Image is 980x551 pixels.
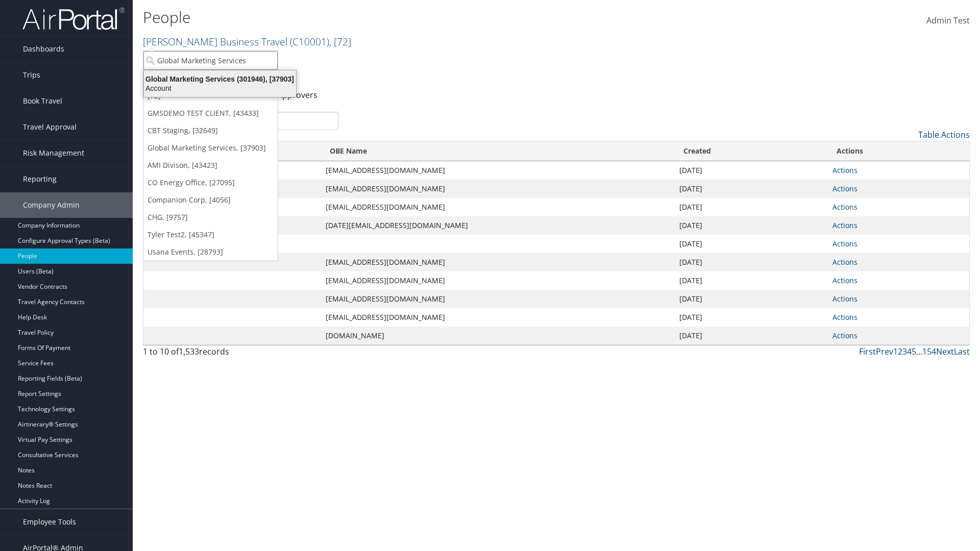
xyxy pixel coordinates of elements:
span: Company Admin [23,192,80,218]
a: 3 [902,346,907,357]
th: Created: activate to sort column ascending [674,141,827,161]
span: Admin Test [926,15,970,26]
a: Next [936,346,954,357]
a: Actions [832,220,857,230]
a: Actions [832,239,857,248]
div: Account [138,84,302,93]
a: CHG, [9757] [143,209,278,226]
a: 1 [893,346,898,357]
td: [DATE] [674,253,827,271]
span: Reporting [23,166,57,192]
td: [EMAIL_ADDRESS][DOMAIN_NAME] [321,271,674,290]
td: [DATE] [674,308,827,327]
th: OBE Name: activate to sort column ascending [321,141,674,161]
a: Actions [832,312,857,322]
td: [DATE] [674,180,827,198]
td: [EMAIL_ADDRESS][DOMAIN_NAME] [321,308,674,327]
a: Companion Corp, [4056] [143,191,278,209]
a: [PERSON_NAME] Business Travel [143,35,351,48]
a: Tyler Test2, [45347] [143,226,278,243]
td: [DATE] [674,271,827,290]
a: Actions [832,331,857,340]
a: 4 [907,346,912,357]
td: [DATE] [674,198,827,216]
a: CBT Staging, [32649] [143,122,278,139]
a: Actions [832,275,857,285]
a: Table Actions [918,129,970,140]
span: , [ 72 ] [329,35,351,48]
td: [DATE] [674,161,827,180]
div: 1 to 10 of records [143,345,338,363]
span: Risk Management [23,140,84,166]
a: Last [954,346,970,357]
td: [EMAIL_ADDRESS][DOMAIN_NAME] [321,290,674,308]
a: Actions [832,184,857,193]
td: [DATE][EMAIL_ADDRESS][DOMAIN_NAME] [321,216,674,235]
a: Actions [832,165,857,175]
h1: People [143,7,694,28]
a: CO Energy Office, [27095] [143,174,278,191]
span: … [916,346,922,357]
td: [DOMAIN_NAME] [321,327,674,345]
div: Global Marketing Services (301946), [37903] [138,74,302,84]
a: Usana Events, [28793] [143,243,278,261]
span: Trips [23,62,40,88]
td: [EMAIL_ADDRESS][DOMAIN_NAME] [321,198,674,216]
a: Actions [832,294,857,304]
td: [DATE] [674,327,827,345]
a: 2 [898,346,902,357]
a: Actions [832,202,857,212]
a: Actions [832,257,857,267]
span: ( C10001 ) [290,35,329,48]
a: 154 [922,346,936,357]
a: GMSDEMO TEST CLIENT, [43433] [143,105,278,122]
input: Search Accounts [143,51,278,70]
span: Book Travel [23,88,62,114]
td: [EMAIL_ADDRESS][DOMAIN_NAME] [321,180,674,198]
td: [EMAIL_ADDRESS][DOMAIN_NAME] [321,161,674,180]
td: [EMAIL_ADDRESS][DOMAIN_NAME] [321,253,674,271]
td: [DATE] [674,235,827,253]
td: [DATE] [674,216,827,235]
img: airportal-logo.png [22,7,125,31]
span: 1,533 [179,346,199,357]
a: First [859,346,876,357]
a: Approvers [277,89,317,101]
a: 5 [912,346,916,357]
a: AMI Divison, [43423] [143,157,278,174]
th: Actions [827,141,969,161]
span: Employee Tools [23,509,76,535]
a: Prev [876,346,893,357]
span: Travel Approval [23,114,77,140]
span: Dashboards [23,36,64,62]
a: Global Marketing Services, [37903] [143,139,278,157]
a: Admin Test [926,5,970,37]
td: [DATE] [674,290,827,308]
